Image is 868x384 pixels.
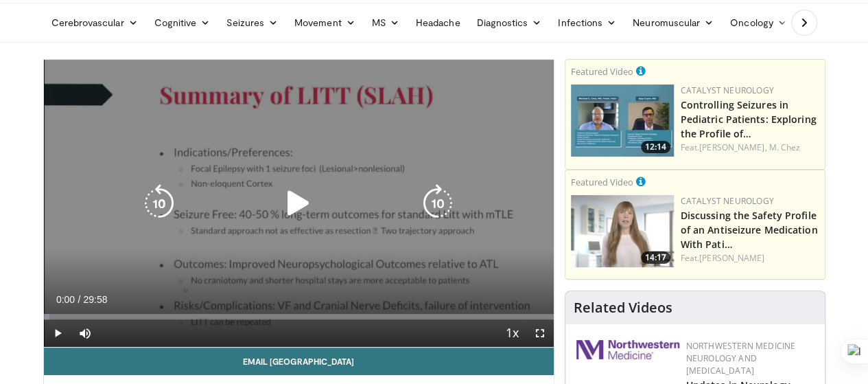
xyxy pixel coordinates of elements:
[769,142,801,153] a: M. Chez
[681,209,818,251] a: Discussing the Safety Profile of an Antiseizure Medication With Pati…
[83,294,107,305] span: 29:58
[218,9,286,36] a: Seizures
[576,340,679,359] img: 2a462fb6-9365-492a-ac79-3166a6f924d8.png.150x105_q85_autocrop_double_scale_upscale_version-0.2.jpg
[499,319,526,347] button: Playback Rate
[56,294,75,305] span: 0:00
[44,314,554,319] div: Progress Bar
[44,348,554,375] a: Email [GEOGRAPHIC_DATA]
[571,84,674,157] a: 12:14
[44,319,71,347] button: Play
[722,9,795,36] a: Oncology
[43,9,146,36] a: Cerebrovascular
[641,141,670,153] span: 12:14
[699,142,766,153] a: [PERSON_NAME],
[71,319,99,347] button: Mute
[468,9,550,36] a: Diagnostics
[681,195,774,207] a: Catalyst Neurology
[146,9,219,36] a: Cognitive
[526,319,554,347] button: Fullscreen
[699,252,764,264] a: [PERSON_NAME]
[681,142,819,154] div: Feat.
[408,9,469,36] a: Headache
[641,251,670,264] span: 14:17
[550,9,624,36] a: Infections
[574,300,672,316] h4: Related Videos
[571,84,674,157] img: 5e01731b-4d4e-47f8-b775-0c1d7f1e3c52.png.150x105_q85_crop-smart_upscale.jpg
[571,65,633,78] small: Featured Video
[681,98,817,140] a: Controlling Seizures in Pediatric Patients: Exploring the Profile of…
[571,195,674,267] a: 14:17
[571,176,633,188] small: Featured Video
[681,84,774,96] a: Catalyst Neurology
[681,252,819,264] div: Feat.
[44,60,554,348] video-js: Video Player
[624,9,722,36] a: Neuromuscular
[78,294,81,305] span: /
[686,340,796,376] a: Northwestern Medicine Neurology and [MEDICAL_DATA]
[364,9,408,36] a: MS
[571,195,674,267] img: c23d0a25-a0b6-49e6-ba12-869cdc8b250a.png.150x105_q85_crop-smart_upscale.jpg
[286,9,364,36] a: Movement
